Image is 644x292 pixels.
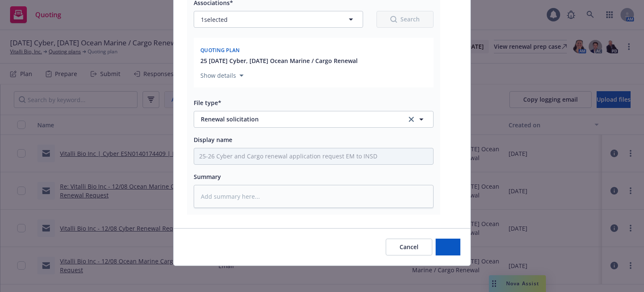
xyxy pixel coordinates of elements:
[386,239,432,255] button: Cancel
[201,115,395,124] span: Renewal solicitation
[436,243,460,251] span: Add files
[406,114,416,124] a: clear selection
[200,47,240,54] span: Quoting plan
[197,71,247,81] button: Show details
[194,148,433,164] input: Add display name here...
[194,111,434,128] button: Renewal solicitationclear selection
[400,243,418,251] span: Cancel
[194,99,221,107] span: File type*
[201,15,228,24] span: 1 selected
[200,56,358,65] button: 25 [DATE] Cyber, [DATE] Ocean Marine / Cargo Renewal
[194,173,221,181] span: Summary
[194,11,363,28] button: 1selected
[194,136,232,144] span: Display name
[436,239,460,255] button: Add files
